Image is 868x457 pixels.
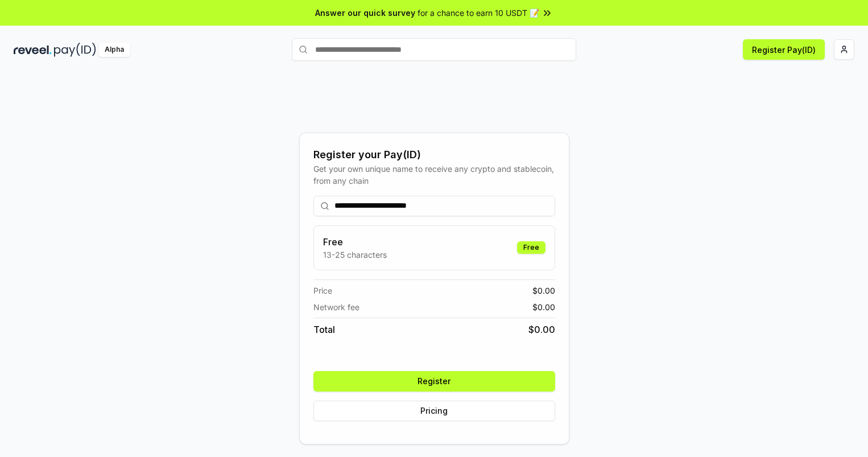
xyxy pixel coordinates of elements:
[418,7,539,19] span: for a chance to earn 10 USDT 📝
[313,285,332,297] span: Price
[323,249,387,261] p: 13-25 characters
[528,323,555,336] span: $ 0.00
[313,371,555,392] button: Register
[532,301,555,313] span: $ 0.00
[54,43,96,57] img: pay_id
[313,401,555,421] button: Pricing
[323,235,387,249] h3: Free
[313,301,359,313] span: Network fee
[743,39,825,60] button: Register Pay(ID)
[315,7,415,19] span: Answer our quick survey
[98,43,130,57] div: Alpha
[517,241,545,254] div: Free
[313,147,555,163] div: Register your Pay(ID)
[532,285,555,297] span: $ 0.00
[313,163,555,187] div: Get your own unique name to receive any crypto and stablecoin, from any chain
[14,43,52,57] img: reveel_dark
[313,323,335,336] span: Total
